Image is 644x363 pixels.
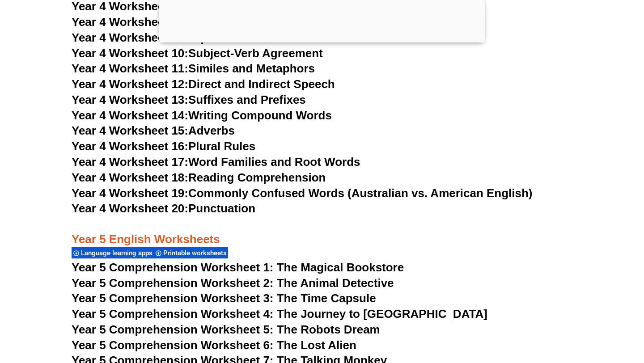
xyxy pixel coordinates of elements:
a: Year 4 Worksheet 10:Subject-Verb Agreement [72,46,323,60]
span: Printable worksheets [163,249,229,257]
span: Language learning apps [81,249,155,257]
h3: Year 5 English Worksheets [72,217,572,247]
span: Year 4 Worksheet 18: [72,171,188,184]
a: Year 4 Worksheet 9:Prepositions [72,31,252,44]
span: Year 4 Worksheet 8: [72,15,182,29]
span: Year 4 Worksheet 15: [72,124,188,137]
div: Printable worksheets [154,247,228,259]
a: Year 4 Worksheet 16:Plural Rules [72,139,255,153]
span: Year 4 Worksheet 9: [72,31,182,44]
span: Year 4 Worksheet 13: [72,93,188,106]
a: Year 4 Worksheet 8:Pronouns [72,15,236,29]
a: Year 4 Worksheet 17:Word Families and Root Words [72,155,360,169]
a: Year 4 Worksheet 14:Writing Compound Words [72,109,332,122]
span: Year 4 Worksheet 12: [72,77,188,91]
span: Year 4 Worksheet 19: [72,186,188,200]
a: Year 4 Worksheet 20:Punctuation [72,202,255,215]
a: Year 4 Worksheet 11:Similes and Metaphors [72,62,315,75]
span: Year 4 Worksheet 16: [72,139,188,153]
a: Year 4 Worksheet 18:Reading Comprehension [72,171,326,184]
a: Year 5 Comprehension Worksheet 2: The Animal Detective [72,276,394,290]
a: Year 5 Comprehension Worksheet 4: The Journey to [GEOGRAPHIC_DATA] [72,307,487,321]
a: Year 5 Comprehension Worksheet 3: The Time Capsule [72,291,376,305]
a: Year 5 Comprehension Worksheet 1: The Magical Bookstore [72,261,404,274]
a: Year 4 Worksheet 15:Adverbs [72,124,235,137]
a: Year 4 Worksheet 12:Direct and Indirect Speech [72,77,335,91]
a: Year 5 Comprehension Worksheet 6: The Lost Alien [72,338,356,352]
a: Year 4 Worksheet 13:Suffixes and Prefixes [72,93,306,106]
span: Year 4 Worksheet 10: [72,46,188,60]
span: Year 4 Worksheet 17: [72,155,188,169]
a: Year 5 Comprehension Worksheet 5: The Robots Dream [72,323,380,336]
span: Year 4 Worksheet 20: [72,202,188,215]
span: Year 4 Worksheet 14: [72,109,188,122]
div: Language learning apps [72,247,154,259]
iframe: Chat Widget [491,262,644,363]
span: Year 4 Worksheet 11: [72,62,188,75]
a: Year 4 Worksheet 19:Commonly Confused Words (Australian vs. American English) [72,186,533,200]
